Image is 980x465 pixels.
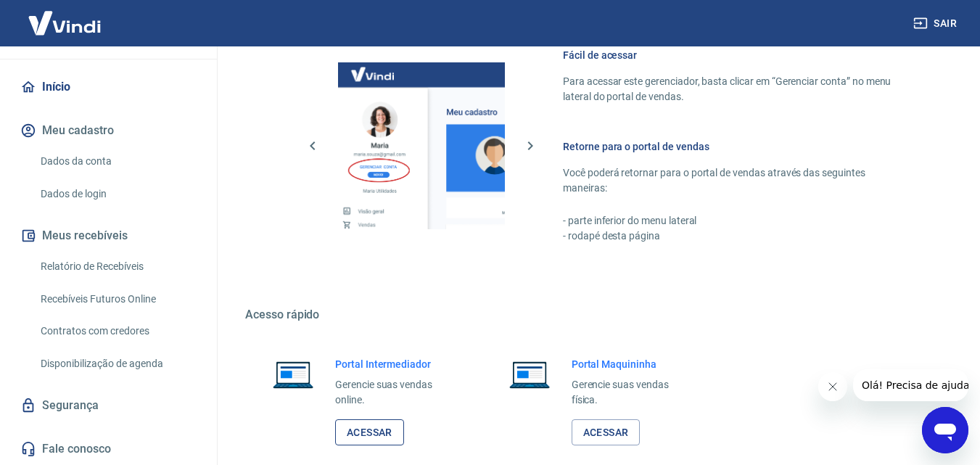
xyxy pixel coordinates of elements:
[35,252,199,281] a: Relatório de Recebíveis
[818,372,847,401] iframe: Fechar mensagem
[35,179,199,209] a: Dados de login
[563,229,910,244] p: - rodapé desta página
[563,48,910,62] h6: Fácil de acessar
[572,377,692,408] p: Gerencie suas vendas física.
[572,419,641,446] a: Acessar
[35,316,199,346] a: Contratos com credores
[35,284,199,314] a: Recebíveis Futuros Online
[563,74,910,104] p: Para acessar este gerenciador, basta clicar em “Gerenciar conta” no menu lateral do portal de ven...
[35,349,199,379] a: Disponibilização de agenda
[335,419,404,446] a: Acessar
[922,407,968,453] iframe: Botão para abrir a janela de mensagens
[338,62,505,229] img: Imagem da dashboard mostrando o botão de gerenciar conta na sidebar no lado esquerdo
[563,139,910,154] h6: Retorne para o portal de vendas
[853,369,968,401] iframe: Mensagem da empresa
[335,357,456,371] h6: Portal Intermediador
[17,71,199,103] a: Início
[910,10,963,37] button: Sair
[563,213,910,229] p: - parte inferior do menu lateral
[17,1,112,45] img: Vindi
[335,377,456,408] p: Gerencie suas vendas online.
[17,433,199,465] a: Fale conosco
[17,115,199,147] button: Meu cadastro
[17,220,199,252] button: Meus recebíveis
[9,10,122,22] span: Olá! Precisa de ajuda?
[245,308,945,322] h5: Acesso rápido
[35,147,199,176] a: Dados da conta
[17,390,199,421] a: Segurança
[572,357,692,371] h6: Portal Maquininha
[263,357,324,392] img: Imagem de um notebook aberto
[499,357,560,392] img: Imagem de um notebook aberto
[563,165,910,196] p: Você poderá retornar para o portal de vendas através das seguintes maneiras:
